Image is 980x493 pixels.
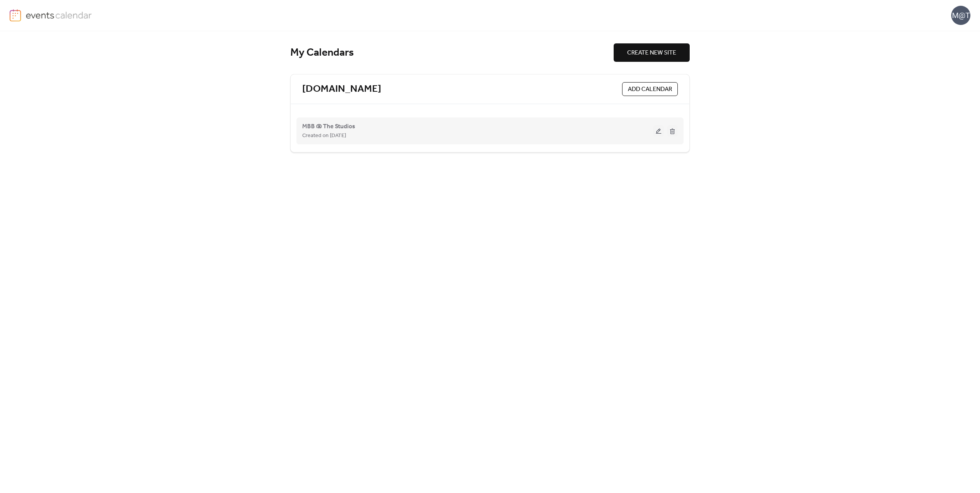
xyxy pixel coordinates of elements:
[302,122,355,131] span: MBB @ The Studios
[951,6,970,25] div: M@T
[627,48,676,58] span: CREATE NEW SITE
[628,85,672,94] span: ADD CALENDAR
[26,9,92,21] img: logo-type
[614,43,690,62] button: CREATE NEW SITE
[302,83,381,96] a: [DOMAIN_NAME]
[622,82,678,96] button: ADD CALENDAR
[302,131,346,141] span: Created on [DATE]
[10,9,21,22] img: logo
[290,46,614,60] div: My Calendars
[302,124,355,129] a: MBB @ The Studios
